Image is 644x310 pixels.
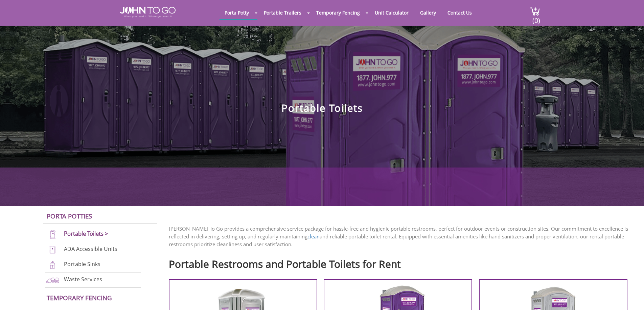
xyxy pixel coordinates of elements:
a: Unit Calculator [370,6,414,19]
img: cart a [530,7,540,16]
h2: Portable Restrooms and Portable Toilets for Rent [169,255,634,269]
a: Portable Sinks [64,260,100,268]
img: waste-services-new.png [45,276,60,285]
a: Waste Services [64,276,102,283]
img: portable-sinks-new.png [45,260,60,269]
p: [PERSON_NAME] To Go provides a comprehensive service package for hassle-free and hygienic portabl... [169,225,634,248]
a: Porta Potty [220,6,254,19]
a: Portable Toilets > [64,230,108,237]
a: Portable Trailers [259,6,306,19]
button: Live Chat [617,283,644,310]
a: Contact Us [442,6,477,19]
img: ADA-units-new.png [45,245,60,254]
a: ADA Accessible Units [64,245,117,253]
span: (0) [532,10,540,25]
a: clean [307,233,320,240]
img: JOHN to go [120,7,176,18]
a: Porta Potties [47,212,92,220]
img: portable-toilets-new.png [45,230,60,239]
a: Gallery [415,6,441,19]
a: Temporary Fencing [47,293,112,302]
a: Temporary Fencing [311,6,365,19]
